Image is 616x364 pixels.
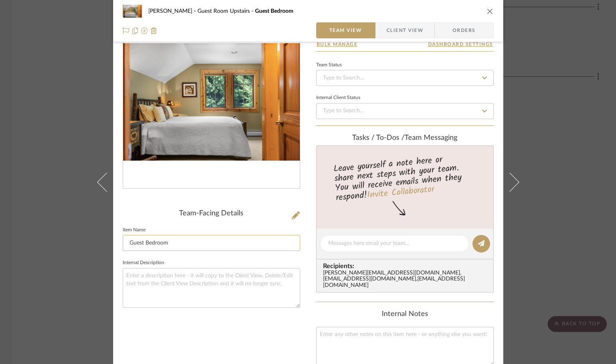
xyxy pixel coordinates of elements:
input: Type to Search… [316,103,494,119]
div: Leave yourself a note here or share next steps with your team. You will receive emails when they ... [315,151,494,205]
div: 0 [123,43,300,161]
input: Enter Item Name [123,235,300,251]
label: Item Name [123,228,146,232]
input: Type to Search… [316,70,494,86]
img: abc0718a-ecad-4f07-bbd6-b2fadea00200_48x40.jpg [123,3,142,19]
button: close [486,8,494,15]
div: Internal Notes [316,310,494,319]
a: Invite Collaborator [366,183,435,203]
img: Remove from project [151,28,157,34]
div: Team-Facing Details [123,209,300,218]
div: [PERSON_NAME][EMAIL_ADDRESS][DOMAIN_NAME] , [EMAIL_ADDRESS][DOMAIN_NAME] , [EMAIL_ADDRESS][DOMAIN... [323,270,490,289]
span: Orders [444,22,484,38]
span: Guest Bedroom [255,8,293,14]
span: Team View [329,22,362,38]
span: Guest Room Upstairs [197,8,255,14]
button: Bulk Manage [316,41,358,48]
span: [PERSON_NAME] [148,8,197,14]
button: Dashboard Settings [428,41,494,48]
span: Client View [387,22,423,38]
img: abc0718a-ecad-4f07-bbd6-b2fadea00200_436x436.jpg [123,43,300,161]
div: Internal Client Status [316,96,360,100]
div: team Messaging [316,134,494,143]
label: Internal Description [123,261,164,265]
span: Tasks / To-Dos / [352,134,405,141]
span: Recipients: [323,263,490,270]
div: Team Status [316,63,342,67]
